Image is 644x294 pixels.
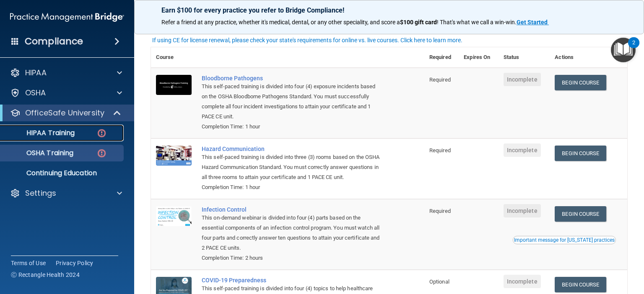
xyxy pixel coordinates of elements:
[161,19,400,26] span: Refer a friend at any practice, whether it's medical, dental, or any other speciality, and score a
[25,36,83,47] h4: Compliance
[632,43,635,54] div: 2
[514,238,615,243] div: Important message for [US_STATE] practices
[517,19,548,26] strong: Get Started
[424,47,459,68] th: Required
[429,147,451,153] span: Required
[5,129,75,137] p: HIPAA Training
[517,19,549,26] a: Get Started
[504,204,541,217] span: Incomplete
[151,36,464,44] button: If using CE for license renewal, please check your state's requirements for online vs. live cours...
[96,128,107,138] img: danger-circle.6113f641.png
[25,88,46,98] p: OSHA
[10,9,124,26] img: PMB logo
[504,73,541,86] span: Incomplete
[11,259,46,267] a: Terms of Use
[611,38,636,62] button: Open Resource Center, 2 new notifications
[555,75,606,90] a: Begin Course
[202,213,382,253] div: This on-demand webinar is divided into four (4) parts based on the essential components of an inf...
[504,143,541,157] span: Incomplete
[151,47,197,68] th: Course
[202,75,382,82] a: Bloodborne Pathogens
[555,206,606,222] a: Begin Course
[202,206,382,213] a: Infection Control
[202,182,382,192] div: Completion Time: 1 hour
[202,122,382,132] div: Completion Time: 1 hour
[555,277,606,292] a: Begin Course
[56,259,93,267] a: Privacy Policy
[202,82,382,122] div: This self-paced training is divided into four (4) exposure incidents based on the OSHA Bloodborne...
[10,88,122,98] a: OSHA
[429,208,451,214] span: Required
[202,152,382,182] div: This self-paced training is divided into three (3) rooms based on the OSHA Hazard Communication S...
[437,19,517,26] span: ! That's what we call a win-win.
[429,279,449,285] span: Optional
[161,6,617,14] p: Earn $100 for every practice you refer to Bridge Compliance!
[10,68,122,78] a: HIPAA
[25,68,47,78] p: HIPAA
[25,108,104,118] p: OfficeSafe University
[513,236,616,244] button: Read this if you are a dental practitioner in the state of CA
[202,277,382,284] a: COVID-19 Preparedness
[152,37,462,43] div: If using CE for license renewal, please check your state's requirements for online vs. live cours...
[499,47,550,68] th: Status
[550,47,627,68] th: Actions
[5,169,120,177] p: Continuing Education
[504,275,541,288] span: Incomplete
[96,148,107,159] img: danger-circle.6113f641.png
[400,19,437,26] strong: $100 gift card
[429,77,451,83] span: Required
[10,108,122,118] a: OfficeSafe University
[25,188,56,198] p: Settings
[11,271,80,279] span: Ⓒ Rectangle Health 2024
[555,146,606,161] a: Begin Course
[459,47,498,68] th: Expires On
[10,188,122,198] a: Settings
[202,253,382,263] div: Completion Time: 2 hours
[202,146,382,152] a: Hazard Communication
[5,149,73,157] p: OSHA Training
